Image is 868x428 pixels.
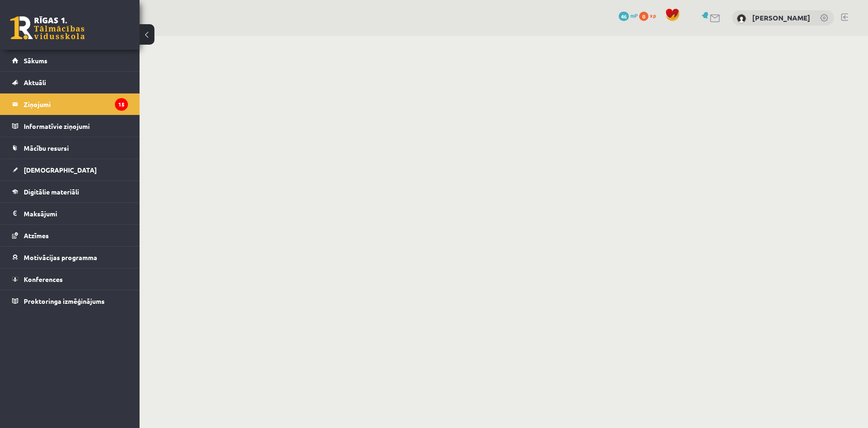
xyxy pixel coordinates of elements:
[24,297,105,305] span: Proktoringa izmēģinājums
[24,253,97,261] span: Motivācijas programma
[619,12,638,19] a: 46 mP
[24,166,97,174] span: [DEMOGRAPHIC_DATA]
[12,115,128,137] a: Informatīvie ziņojumi
[12,137,128,159] a: Mācību resursi
[12,181,128,202] a: Digitālie materiāli
[24,275,63,283] span: Konferences
[12,225,128,246] a: Atzīmes
[12,290,128,312] a: Proktoringa izmēģinājums
[24,187,79,196] span: Digitālie materiāli
[737,14,746,23] img: Diāna Bistrjakova
[24,94,128,115] legend: Ziņojumi
[24,144,69,152] span: Mācību resursi
[24,78,46,87] span: Aktuāli
[650,12,656,19] span: xp
[619,12,629,21] span: 46
[752,13,810,22] a: [PERSON_NAME]
[24,56,47,65] span: Sākums
[12,72,128,93] a: Aktuāli
[639,12,648,21] span: 0
[10,16,85,40] a: Rīgas 1. Tālmācības vidusskola
[12,247,128,268] a: Motivācijas programma
[24,115,128,137] legend: Informatīvie ziņojumi
[12,203,128,224] a: Maksājumi
[24,231,49,240] span: Atzīmes
[12,159,128,181] a: [DEMOGRAPHIC_DATA]
[12,268,128,290] a: Konferences
[115,98,128,111] i: 15
[630,12,638,19] span: mP
[12,50,128,71] a: Sākums
[12,94,128,115] a: Ziņojumi15
[24,203,128,224] legend: Maksājumi
[639,12,661,19] a: 0 xp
